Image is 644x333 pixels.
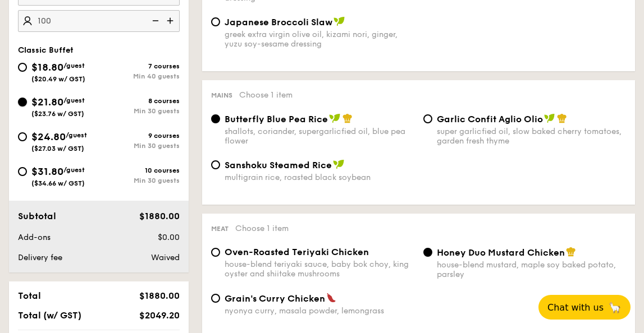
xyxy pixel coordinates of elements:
[99,132,180,140] div: 9 courses
[225,173,414,182] div: multigrain rice, roasted black soybean
[31,61,63,73] span: $18.80
[538,295,631,320] button: Chat with us🦙
[146,10,163,31] img: icon-reduce.1d2dbef1.svg
[31,96,63,108] span: $21.80
[225,127,414,146] div: shallots, coriander, supergarlicfied oil, blue pea flower
[18,98,27,107] input: $21.80/guest($23.76 w/ GST)8 coursesMin 30 guests
[211,160,220,169] input: Sanshoku Steamed Ricemultigrain rice, roasted black soybean
[225,260,414,279] div: house-blend teriyaki sauce, baby bok choy, king oyster and shiitake mushrooms
[211,17,220,26] input: Japanese Broccoli Slawgreek extra virgin olive oil, kizami nori, ginger, yuzu soy-sesame dressing
[31,75,85,83] span: ($20.49 w/ GST)
[225,160,332,170] span: Sanshoku Steamed Rice
[18,63,27,72] input: $18.80/guest($20.49 w/ GST)7 coursesMin 40 guests
[99,107,180,115] div: Min 30 guests
[225,247,369,257] span: Oven-Roasted Teriyaki Chicken
[211,91,232,99] span: Mains
[18,211,56,221] span: Subtotal
[225,306,414,316] div: nyonya curry, masala powder, lemongrass
[63,62,85,70] span: /guest
[211,114,220,123] input: Butterfly Blue Pea Riceshallots, coriander, supergarlicfied oil, blue pea flower
[66,131,87,139] span: /guest
[151,253,180,262] span: Waived
[211,225,229,233] span: Meat
[18,290,41,301] span: Total
[225,114,328,124] span: Butterfly Blue Pea Rice
[557,113,567,123] img: icon-chef-hat.a58ddaea.svg
[608,301,622,314] span: 🦙
[423,114,432,123] input: Garlic Confit Aglio Oliosuper garlicfied oil, slow baked cherry tomatoes, garden fresh thyme
[18,253,62,262] span: Delivery fee
[158,233,180,242] span: $0.00
[139,310,180,321] span: $2049.20
[225,30,414,49] div: greek extra virgin olive oil, kizami nori, ginger, yuzu soy-sesame dressing
[18,310,81,321] span: Total (w/ GST)
[342,113,353,123] img: icon-chef-hat.a58ddaea.svg
[566,247,576,257] img: icon-chef-hat.a58ddaea.svg
[99,177,180,184] div: Min 30 guests
[31,165,63,178] span: $31.80
[326,293,336,303] img: icon-spicy.37a8142b.svg
[437,114,543,124] span: Garlic Confit Aglio Olio
[18,132,27,141] input: $24.80/guest($27.03 w/ GST)9 coursesMin 30 guests
[31,131,66,143] span: $24.80
[544,113,555,123] img: icon-vegan.f8ff3823.svg
[18,233,51,242] span: Add-ons
[333,159,344,169] img: icon-vegan.f8ff3823.svg
[18,167,27,176] input: $31.80/guest($34.66 w/ GST)10 coursesMin 30 guests
[99,142,180,150] div: Min 30 guests
[18,45,74,55] span: Classic Buffet
[18,10,180,32] input: Number of guests
[329,113,340,123] img: icon-vegan.f8ff3823.svg
[63,166,85,174] span: /guest
[31,110,84,118] span: ($23.76 w/ GST)
[31,145,84,152] span: ($27.03 w/ GST)
[99,166,180,174] div: 10 courses
[437,247,565,258] span: Honey Duo Mustard Chicken
[437,127,627,146] div: super garlicfied oil, slow baked cherry tomatoes, garden fresh thyme
[225,293,325,304] span: Grain's Curry Chicken
[334,16,345,26] img: icon-vegan.f8ff3823.svg
[99,97,180,105] div: 8 courses
[99,72,180,80] div: Min 40 guests
[547,302,604,313] span: Chat with us
[99,62,180,70] div: 7 courses
[225,17,332,27] span: Japanese Broccoli Slaw
[423,248,432,257] input: Honey Duo Mustard Chickenhouse-blend mustard, maple soy baked potato, parsley
[31,179,85,187] span: ($34.66 w/ GST)
[235,224,289,233] span: Choose 1 item
[437,260,627,279] div: house-blend mustard, maple soy baked potato, parsley
[139,211,180,221] span: $1880.00
[163,10,180,31] img: icon-add.58712e84.svg
[139,290,180,301] span: $1880.00
[239,90,293,100] span: Choose 1 item
[211,248,220,257] input: Oven-Roasted Teriyaki Chickenhouse-blend teriyaki sauce, baby bok choy, king oyster and shiitake ...
[211,294,220,303] input: Grain's Curry Chickennyonya curry, masala powder, lemongrass
[63,96,85,104] span: /guest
